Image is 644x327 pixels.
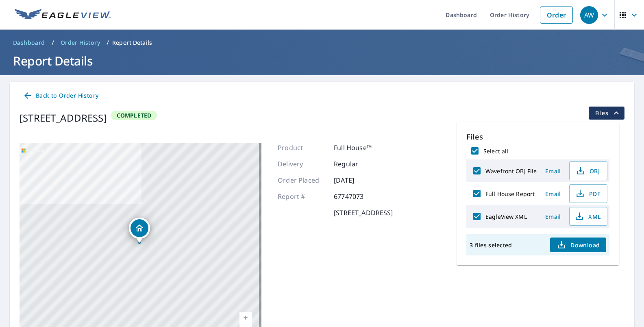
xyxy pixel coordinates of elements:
button: Email [540,187,566,200]
button: Email [540,210,566,223]
span: Email [543,190,563,198]
p: Regular [334,159,383,169]
label: Full House Report [485,190,535,198]
h1: Report Details [10,52,634,69]
p: Full House™ [334,143,383,153]
button: XML [569,207,607,226]
button: Email [540,165,566,177]
div: Dropped pin, building 1, Residential property, 8028 Galveston Blvd Norfolk, VA 23505 [129,218,150,243]
label: EagleView XML [485,213,527,220]
span: Dashboard [13,39,45,47]
span: Email [543,167,563,175]
span: Back to Order History [23,91,98,101]
button: PDF [569,184,607,203]
span: Email [543,213,563,220]
span: Order History [61,39,100,47]
a: Order [540,7,573,24]
span: XML [574,211,600,221]
div: AW [580,6,598,24]
p: [DATE] [334,175,383,185]
p: Delivery [278,159,326,169]
li: / [107,38,109,48]
a: Back to Order History [20,88,102,103]
a: Current Level 17, Zoom In [239,312,252,324]
p: Product [278,143,326,153]
span: Completed [112,111,157,119]
p: Files [466,131,609,142]
button: filesDropdownBtn-67747073 [588,107,624,120]
a: Dashboard [10,36,48,49]
button: OBJ [569,161,607,180]
p: Report # [278,192,326,201]
label: Select all [483,147,508,155]
p: 67747073 [334,192,383,201]
span: Files [595,108,621,118]
div: [STREET_ADDRESS] [20,111,107,125]
span: Download [557,240,600,250]
p: [STREET_ADDRESS] [334,208,393,218]
p: Order Placed [278,175,326,185]
span: PDF [574,189,600,198]
label: Wavefront OBJ File [485,167,537,175]
nav: breadcrumb [10,36,634,49]
span: OBJ [574,166,600,176]
img: EV Logo [15,9,111,21]
p: 3 files selected [470,241,512,249]
li: / [52,38,54,48]
a: Order History [57,36,103,49]
button: Download [550,238,606,252]
p: Report Details [112,39,152,47]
